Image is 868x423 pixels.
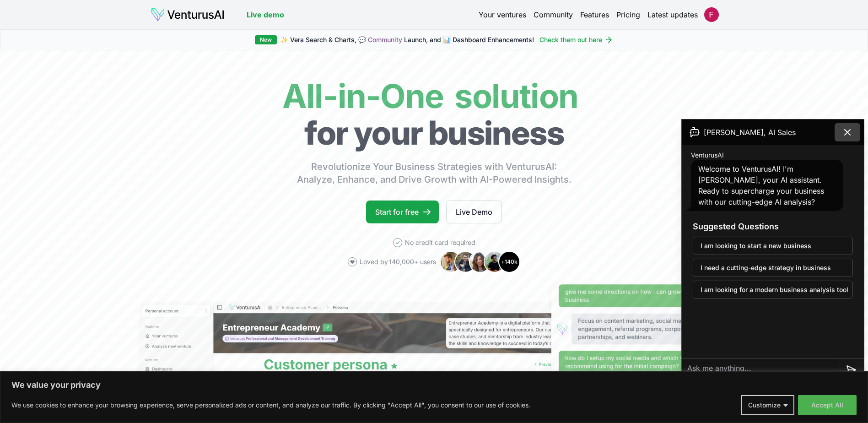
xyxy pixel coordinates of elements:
[368,36,402,43] a: Community
[693,237,853,255] button: I am looking to start a new business
[693,259,853,277] button: I need a cutting-edge strategy in business
[469,251,491,273] img: Avatar 3
[446,201,502,223] a: Live Demo
[440,251,462,273] img: Avatar 1
[704,7,719,22] img: ACg8ocKceXeUmRQeCMf3HRCyLsf7lOkPJyo7sjH_TwpT_RC-AT8v1w=s96-c
[151,7,225,22] img: logo
[616,9,640,20] a: Pricing
[247,9,284,20] a: Live demo
[484,251,506,273] img: Avatar 4
[693,281,853,299] button: I am looking for a modern business analysis tool
[798,395,857,415] button: Accept All
[647,9,698,20] a: Latest updates
[479,9,526,20] a: Your ventures
[698,164,824,206] span: Welcome to VenturusAI! I'm [PERSON_NAME], your AI assistant. Ready to supercharge your business w...
[691,151,724,160] span: VenturusAI
[534,9,573,20] a: Community
[454,251,476,273] img: Avatar 2
[255,35,277,44] div: New
[280,35,534,44] span: ✨ Vera Search & Charts, 💬 Launch, and 📊 Dashboard Enhancements!
[704,127,796,138] span: [PERSON_NAME], AI Sales
[580,9,609,20] a: Features
[11,400,530,411] p: We use cookies to enhance your browsing experience, serve personalized ads or content, and analyz...
[693,220,853,233] h3: Suggested Questions
[366,201,439,223] a: Start for free
[741,395,794,415] button: Customize
[539,35,613,44] a: Check them out here
[11,380,857,390] p: We value your privacy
